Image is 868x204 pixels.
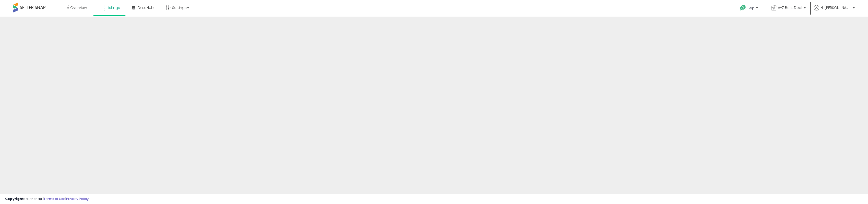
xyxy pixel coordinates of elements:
[138,5,154,10] span: DataHub
[70,5,87,10] span: Overview
[107,5,120,10] span: Listings
[44,196,65,201] a: Terms of Use
[778,5,802,10] span: A-Z Best Deal
[821,5,851,10] span: Hi [PERSON_NAME]
[66,196,89,201] a: Privacy Policy
[814,5,855,17] a: Hi [PERSON_NAME]
[5,196,24,201] strong: Copyright
[747,6,754,10] span: Help
[736,1,763,17] a: Help
[740,5,746,11] i: Get Help
[5,197,89,201] div: seller snap | |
